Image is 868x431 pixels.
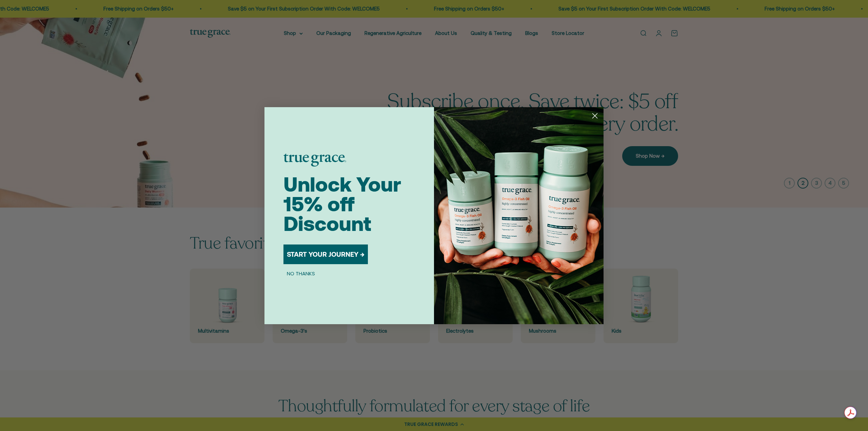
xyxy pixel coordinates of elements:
[283,270,318,278] button: NO THANKS
[589,110,601,122] button: Close dialog
[283,173,401,235] span: Unlock Your 15% off Discount
[434,107,604,324] img: 098727d5-50f8-4f9b-9554-844bb8da1403.jpeg
[283,154,346,166] img: logo placeholder
[283,244,368,264] button: START YOUR JOURNEY →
